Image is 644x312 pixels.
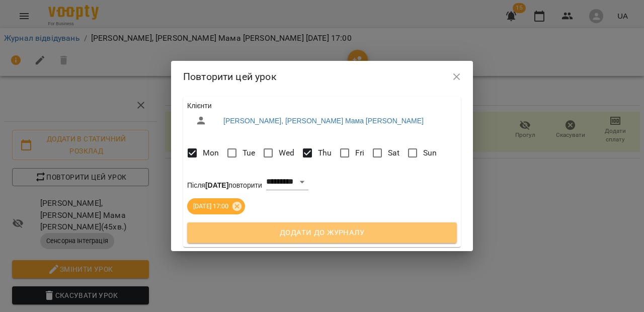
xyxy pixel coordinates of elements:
ul: Клієнти [187,101,457,135]
span: Після повторити [187,181,262,189]
div: [DATE] 17:00 [187,198,245,214]
span: [DATE] 17:00 [187,202,234,211]
span: Mon [203,147,219,159]
span: Sat [388,147,399,159]
span: Sun [423,147,437,159]
a: [PERSON_NAME], [PERSON_NAME] Мама [PERSON_NAME] [223,116,424,126]
span: Wed [279,147,294,159]
span: Додати до журналу [198,226,446,240]
span: Fri [355,147,364,159]
b: [DATE] [205,181,228,189]
h2: Повторити цей урок [183,69,461,85]
span: Tue [243,147,255,159]
span: Thu [318,147,332,159]
button: Додати до журналу [187,222,457,244]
